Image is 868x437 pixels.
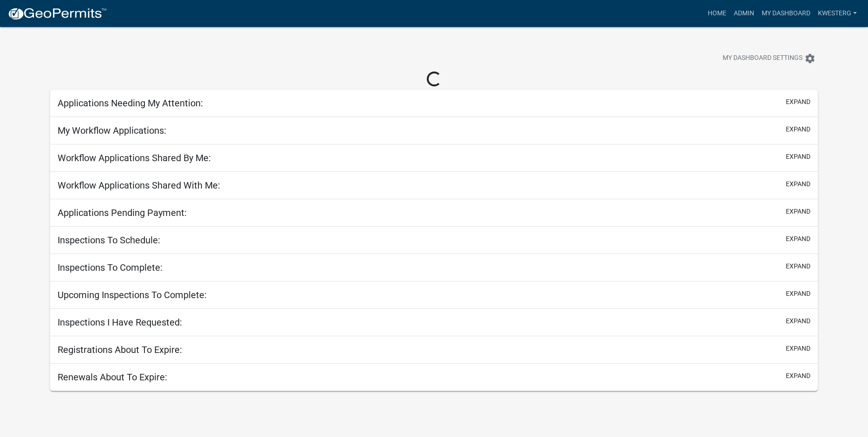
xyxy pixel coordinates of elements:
[730,5,758,22] a: Admin
[58,152,211,163] h5: Workflow Applications Shared By Me:
[58,98,203,109] h5: Applications Needing My Attention:
[58,235,160,246] h5: Inspections To Schedule:
[723,53,803,64] span: My Dashboard Settings
[814,5,861,22] a: kwesterg
[786,207,810,216] button: expand
[786,261,810,271] button: expand
[786,289,810,299] button: expand
[58,180,220,191] h5: Workflow Applications Shared With Me:
[786,179,810,189] button: expand
[786,234,810,244] button: expand
[786,97,810,107] button: expand
[804,53,816,64] i: settings
[58,317,182,328] h5: Inspections I Have Requested:
[58,262,163,273] h5: Inspections To Complete:
[704,5,730,22] a: Home
[786,316,810,326] button: expand
[786,152,810,162] button: expand
[58,289,207,300] h5: Upcoming Inspections To Complete:
[58,372,167,383] h5: Renewals About To Expire:
[758,5,814,22] a: My Dashboard
[786,124,810,134] button: expand
[715,49,823,67] button: My Dashboard Settingssettings
[786,371,810,381] button: expand
[58,344,182,355] h5: Registrations About To Expire:
[786,344,810,353] button: expand
[58,207,187,218] h5: Applications Pending Payment:
[58,125,166,136] h5: My Workflow Applications:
